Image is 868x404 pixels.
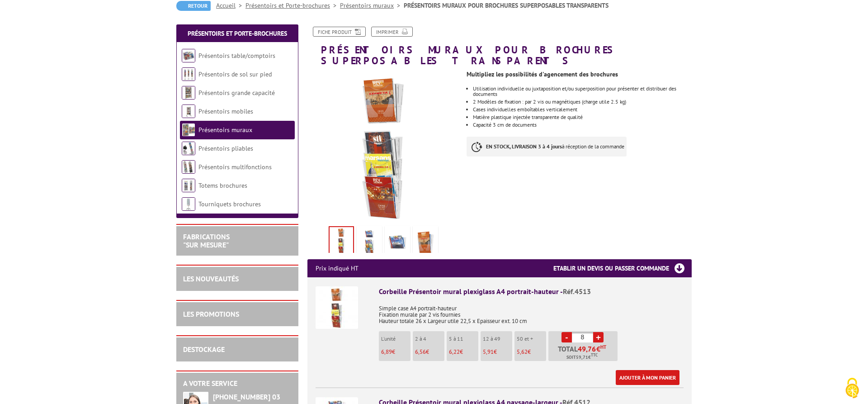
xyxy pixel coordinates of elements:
img: Présentoirs mobiles [182,105,195,118]
img: Cookies (fenêtre modale) [841,377,863,399]
img: corbeille_murale_magnetique_plexi_a4_portrait_hauteur_4503_1.jpg [415,228,436,256]
p: € [483,349,512,355]
a: Présentoirs multifonctions [198,163,272,171]
li: 2 Modèles de fixation : par 2 vis ou magnétiques (charge utile 2.5 kg) [473,99,692,105]
a: Présentoirs pliables [198,144,253,152]
p: 5 à 11 [449,336,478,342]
span: Réf.4513 [563,287,591,296]
p: 2 à 4 [415,336,444,342]
p: Total [551,345,618,361]
img: Corbeille Présentoir mural plexiglass A4 portrait-hauteur [316,286,358,329]
p: Prix indiqué HT [316,259,359,277]
a: Retour [176,1,211,11]
img: Tourniquets brochures [182,197,195,211]
a: Accueil [216,1,245,10]
p: Simple case A4 portrait-hauteur Fixation murale par 2 vis fournies Hauteur totale 26 x Largeur ut... [379,299,684,324]
img: presentoirs_muraux_4513_1.jpg [330,227,353,255]
p: 12 à 49 [483,336,512,342]
span: 6,56 [415,348,426,356]
li: Capacité 3 cm de documents [473,122,692,128]
a: + [593,332,604,342]
a: Présentoirs muraux [340,1,404,10]
img: Présentoirs grande capacité [182,86,195,100]
span: 6,22 [449,348,460,356]
p: 50 et + [517,336,546,342]
a: Présentoirs et Porte-brochures [188,29,287,38]
img: corbeille_murale_magnetique_plexi_a4_paysage_largeur_4502_1.jpg [387,228,408,256]
a: Présentoirs et Porte-brochures [245,1,340,10]
a: Présentoirs mobiles [198,107,253,115]
img: Présentoirs table/comptoirs [182,49,195,62]
p: € [517,349,546,355]
a: LES NOUVEAUTÉS [183,274,239,283]
li: Matière plastique injectée transparente de qualité [473,114,692,120]
p: L'unité [381,336,410,342]
h3: Etablir un devis ou passer commande [553,259,692,277]
img: presentoirs_muraux_4513_1.jpg [307,71,460,223]
a: Tourniquets brochures [198,200,261,208]
strong: [PHONE_NUMBER] 03 [213,392,280,401]
a: Totems brochures [198,181,247,190]
li: Cases individuelles emboîtables verticalement [473,107,692,112]
li: Utilisation individuelle ou juxtaposition et/ou superposition pour présenter et distribuer des do... [473,86,692,97]
span: 6,89 [381,348,392,356]
a: Présentoirs muraux [198,126,252,134]
span: 5,91 [483,348,494,356]
div: Corbeille Présentoir mural plexiglass A4 portrait-hauteur - [379,286,684,297]
sup: TTC [591,352,598,357]
a: Présentoirs table/comptoirs [198,52,275,60]
a: Fiche produit [313,27,366,37]
img: Présentoirs de sol sur pied [182,67,195,81]
img: Présentoirs muraux [182,123,195,137]
h2: A votre service [183,380,292,388]
a: FABRICATIONS"Sur Mesure" [183,232,230,249]
strong: EN STOCK, LIVRAISON 3 à 4 jours [486,143,562,150]
img: Présentoirs multifonctions [182,160,195,174]
strong: Multipliez les possibilités d'agencement des brochures [467,70,618,78]
p: € [449,349,478,355]
li: PRÉSENTOIRS MURAUX POUR BROCHURES SUPERPOSABLES TRANSPARENTS [404,1,609,10]
span: € [596,345,600,352]
h1: PRÉSENTOIRS MURAUX POUR BROCHURES SUPERPOSABLES TRANSPARENTS [301,27,698,66]
img: corbeille_murale_plexi_a4_paysage_largeur_4512_1.jpg [359,228,380,256]
a: LES PROMOTIONS [183,309,239,318]
a: Ajouter à mon panier [616,370,679,385]
span: Soit € [566,354,598,361]
p: à réception de la commande [467,137,627,157]
a: - [561,332,572,342]
button: Cookies (fenêtre modale) [836,373,868,404]
span: 5,62 [517,348,528,356]
span: 49,76 [578,345,596,352]
p: € [381,349,410,355]
a: Imprimer [371,27,413,37]
span: 59,71 [576,354,588,361]
a: DESTOCKAGE [183,345,225,354]
a: Présentoirs grande capacité [198,89,275,97]
p: € [415,349,444,355]
img: Présentoirs pliables [182,142,195,155]
img: Totems brochures [182,179,195,192]
sup: HT [600,344,606,350]
a: Présentoirs de sol sur pied [198,70,272,78]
